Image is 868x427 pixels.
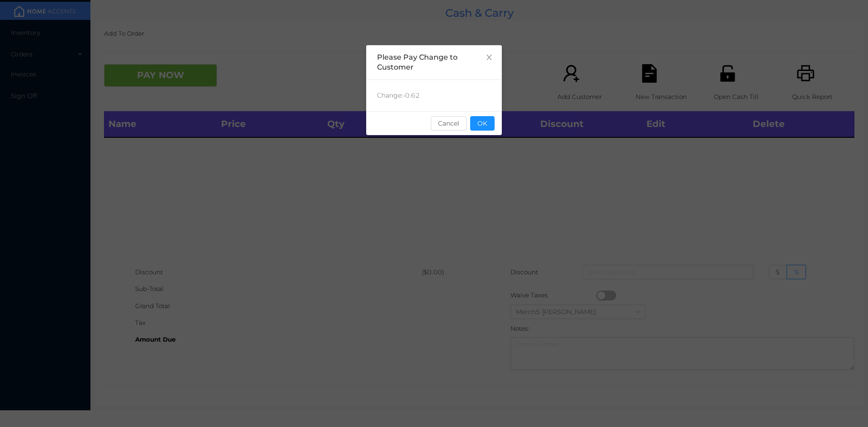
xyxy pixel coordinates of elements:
div: Please Pay Change to Customer [377,52,491,72]
i: icon: close [486,54,493,61]
button: Close [476,45,502,70]
button: OK [470,116,495,131]
button: Cancel [431,116,467,131]
div: Change: -0.62 [366,80,502,111]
